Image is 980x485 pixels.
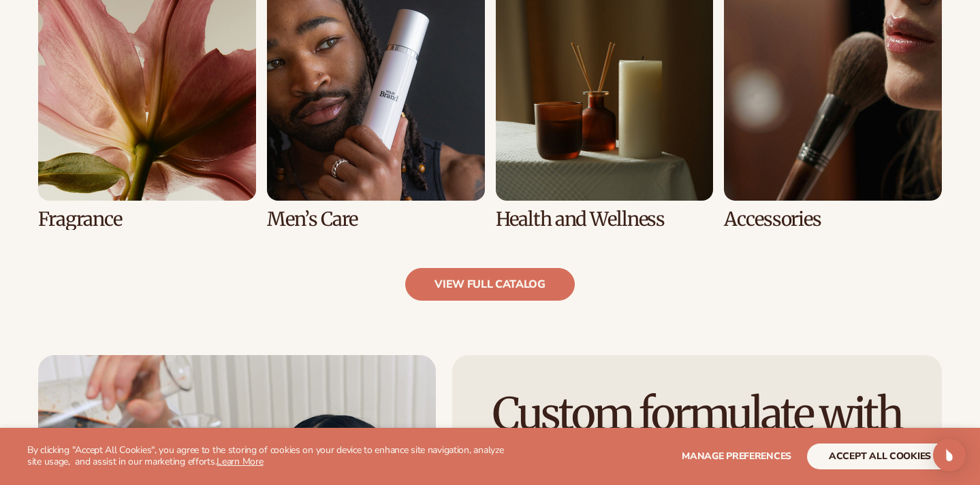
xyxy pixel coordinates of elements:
span: Manage preferences [682,450,791,463]
button: Manage preferences [682,444,791,469]
a: view full catalog [405,268,575,301]
a: Learn More [217,455,263,468]
div: Open Intercom Messenger [933,439,966,471]
button: accept all cookies [807,444,953,469]
p: By clicking "Accept All Cookies", you agree to the storing of cookies on your device to enhance s... [27,445,511,468]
